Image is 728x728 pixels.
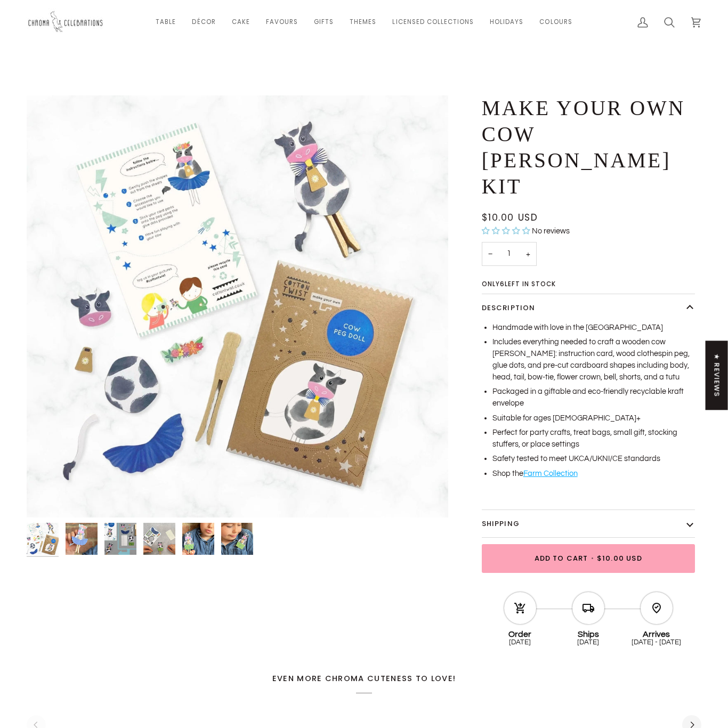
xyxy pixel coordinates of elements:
[632,638,681,646] ab-date-text: [DATE] - [DATE]
[482,294,695,322] button: Description
[520,242,537,266] button: Increase quantity
[577,638,599,646] ab-date-text: [DATE]
[554,626,622,638] div: Ships
[532,227,570,235] span: No reviews
[492,453,695,465] li: Safety tested to meet UKCA/UKNI/CE standards
[492,427,695,450] li: Perfect for party crafts, treat bags, small gift, stocking stuffers, or place settings
[509,638,531,646] ab-date-text: [DATE]
[492,322,695,334] li: Handmade with love in the [GEOGRAPHIC_DATA]
[523,470,578,478] a: Farm Collection
[192,18,215,27] span: Décor
[482,510,695,538] button: Shipping
[622,626,691,638] div: Arrives
[482,281,563,288] span: Only left in stock
[492,336,695,383] li: Includes everything needed to craft a wooden cow [PERSON_NAME]: instruction card, wood clothespin...
[706,341,728,410] div: Click to open Judge.me floating reviews tab
[492,412,695,424] li: Suitable for ages [DEMOGRAPHIC_DATA]+
[221,523,253,555] img: Child wearing a colorful brooch with a cartoon design on a denim shirt.
[482,95,687,199] h1: Make Your Own Cow [PERSON_NAME] Kit
[588,553,597,564] span: •
[535,553,588,564] span: Add to Cart
[392,18,474,27] span: Licensed Collections
[482,211,538,224] span: $10.00 USD
[266,18,298,27] span: Favours
[232,18,250,27] span: Cake
[104,523,136,555] img: Cow peg doll with accessories on a gray background
[482,242,537,266] input: Quantity
[492,386,695,409] li: Packaged in a giftable and eco-friendly recyclable kraft envelope
[500,280,505,288] span: 6
[27,523,59,555] img: Cow-themed peg doll kit with instructions and materials on a white background
[27,674,701,694] h2: Even more Chroma cuteness to love!
[350,18,376,27] span: Themes
[492,468,695,480] li: Shop the
[27,95,448,517] img: Cow-themed peg doll kit with instructions and materials on a white background
[490,18,523,27] span: Holidays
[143,523,175,555] img: Handmade cow figurine with a green dress and wooden legs on a gray surface, with a template and s...
[27,8,107,36] img: Chroma Celebrations
[482,544,695,573] button: Add to Cart
[597,553,642,564] span: $10.00 USD
[486,626,554,638] div: Order
[182,523,214,555] img: Child holding a paper cow with a bow tie against a brick wall background
[66,523,98,555] img: Hand holding a decorative paper cow with a blue skirt against a brick wall.
[156,18,176,27] span: Table
[482,242,499,266] button: Decrease quantity
[482,227,532,235] span: 0.00 stars
[314,18,334,27] span: Gifts
[539,18,572,27] span: Colours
